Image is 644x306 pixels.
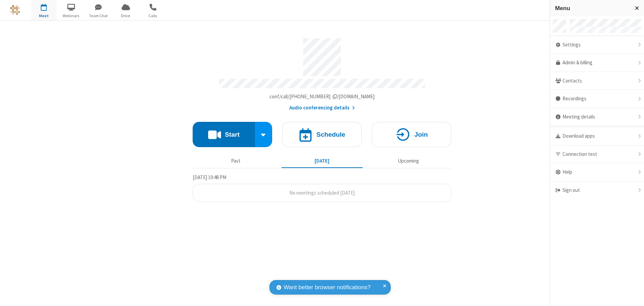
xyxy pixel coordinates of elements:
span: [DATE] 10:48 PM [193,174,226,180]
h4: Schedule [316,131,345,138]
div: Connection test [550,145,644,164]
div: Meeting details [550,108,644,126]
span: Webinars [59,13,84,19]
span: Drive [113,13,138,19]
span: Calls [140,13,166,19]
span: Want better browser notifications? [284,283,371,292]
div: Help [550,163,644,181]
a: Admin & billing [550,54,644,72]
section: Today's Meetings [193,173,451,202]
button: Start [193,122,255,147]
button: [DATE] [282,155,363,167]
div: Settings [550,36,644,54]
div: Start conference options [255,122,272,147]
button: Audio conferencing details [289,104,355,112]
h4: Join [414,131,428,138]
div: Sign out [550,181,644,199]
span: No meetings scheduled [DATE] [289,190,355,196]
span: Team Chat [86,13,111,19]
button: Schedule [282,122,362,147]
h3: Menu [555,5,629,11]
img: QA Selenium DO NOT DELETE OR CHANGE [10,5,20,15]
button: Past [195,155,277,167]
h4: Start [225,131,239,138]
button: Upcoming [368,155,449,167]
div: Download apps [550,127,644,145]
div: Recordings [550,90,644,108]
button: Copy my meeting room linkCopy my meeting room link [269,93,375,101]
span: Meet [31,13,57,19]
section: Account details [193,33,451,112]
button: Join [372,122,451,147]
div: Contacts [550,72,644,90]
span: Copy my meeting room link [269,93,375,100]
